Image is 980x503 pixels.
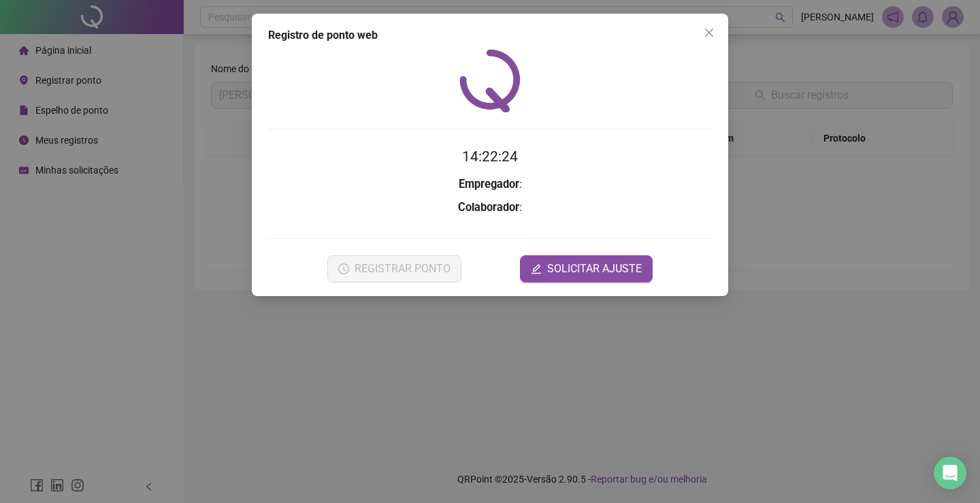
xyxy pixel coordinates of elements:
span: close [704,27,715,38]
h3: : [268,199,712,216]
button: REGISTRAR PONTO [327,255,461,282]
strong: Empregador [459,178,519,191]
img: QRPoint [459,49,521,112]
strong: Colaborador [458,201,519,214]
h3: : [268,176,712,193]
span: edit [531,263,542,274]
button: editSOLICITAR AJUSTE [520,255,653,282]
time: 14:22:24 [462,148,518,165]
span: SOLICITAR AJUSTE [547,261,642,277]
button: Close [698,22,720,44]
div: Open Intercom Messenger [934,457,966,489]
div: Registro de ponto web [268,27,712,44]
